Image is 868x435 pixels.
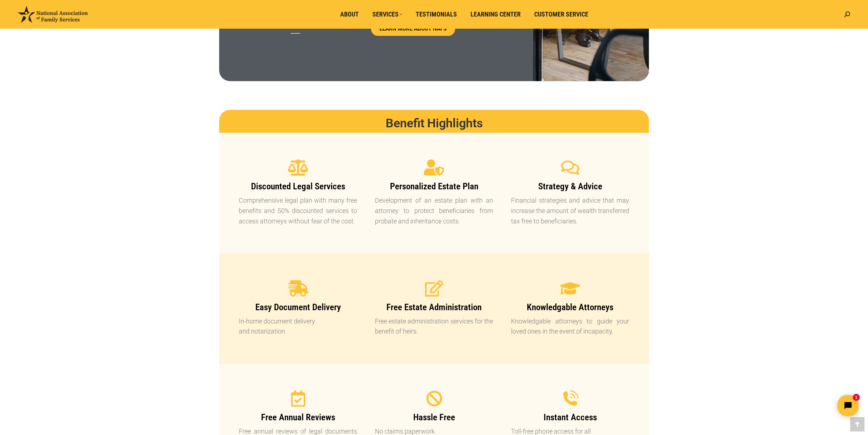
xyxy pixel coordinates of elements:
span: Services [372,10,402,18]
p: Financial strategies and advice that may increase the amount of wealth transferred tax free to be... [511,195,629,226]
span: Strategy & Advice [538,181,602,192]
span: Hassle Free [413,412,455,422]
span: Free Estate Administration [386,302,482,312]
h2: Benefit Highlights [233,117,635,129]
span: Personalized Estate Plan [390,181,478,192]
p: Free estate administration services for the benefit of heirs. [375,316,493,337]
span: Customer Service [534,10,588,18]
iframe: Tidio Chat [742,389,865,422]
p: Development of an estate plan with an attorney to protect beneficiaries from probate and inherita... [375,195,493,226]
span: Easy Document Delivery [255,302,341,312]
span: Instant Access [543,412,597,422]
p: In-home document delivery and notarization. [239,316,357,337]
p: Knowledgable attorneys to guide your loved ones in the event of incapacity. [511,316,629,337]
a: LEARN MORE ABOUT NAFS [371,22,455,36]
img: National Association of Family Services [18,6,88,23]
span: LEARN MORE ABOUT NAFS [380,26,447,32]
a: Customer Service [529,8,593,21]
span: Learning Center [471,10,521,18]
span: Free Annual Reviews [261,412,335,422]
span: Testimonials [416,10,457,18]
a: Testimonials [411,8,462,21]
a: About [335,8,364,21]
a: Learning Center [466,8,526,21]
span: Discounted Legal Services [251,181,345,192]
span: About [340,10,359,18]
span: Knowledgable Attorneys [527,302,613,312]
p: Comprehensive legal plan with many free benefits and 50% discounted services to access attorneys ... [239,195,357,226]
